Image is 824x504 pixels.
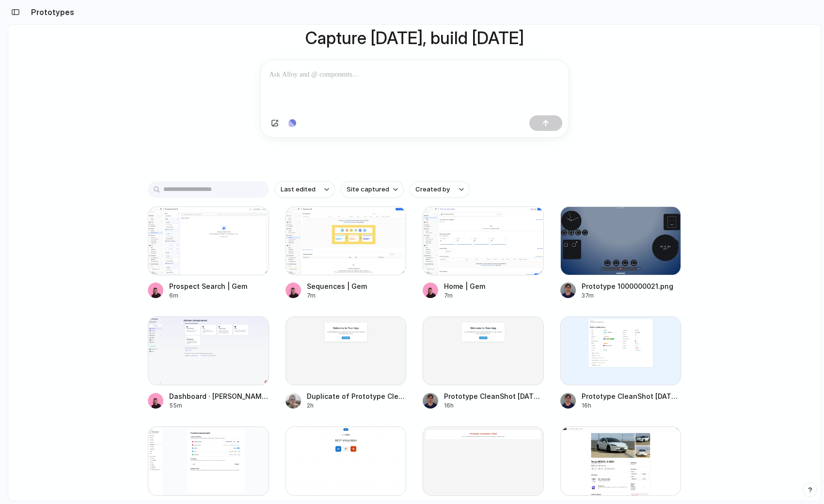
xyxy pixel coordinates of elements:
[347,185,389,194] span: Site captured
[307,391,407,401] div: Duplicate of Prototype CleanShot [DATE] 10.36.05@2x.png
[27,6,74,18] h2: Prototypes
[169,401,269,410] div: 55m
[560,316,681,410] a: Prototype CleanShot 2025-07-03 at 10.35.29@2x.pngPrototype CleanShot [DATE] 10.35.29@2x.png16h
[307,281,367,291] div: Sequences | Gem
[281,185,316,194] span: Last edited
[307,401,407,410] div: 2h
[415,185,450,194] span: Created by
[444,291,485,300] div: 7m
[582,391,681,401] div: Prototype CleanShot [DATE] 10.35.29@2x.png
[410,181,470,198] button: Created by
[582,281,673,291] div: Prototype 1000000021.png
[148,316,269,410] a: Dashboard · Simon's Org App | OneSignalDashboard · [PERSON_NAME] Org App | OneSignal55m
[148,206,269,300] a: Prospect Search | GemProspect Search | Gem6m
[169,281,247,291] div: Prospect Search | Gem
[582,401,681,410] div: 16h
[285,206,407,300] a: Sequences | GemSequences | Gem7m
[444,281,485,291] div: Home | Gem
[444,391,544,401] div: Prototype CleanShot [DATE] 10.36.05@2x.png
[423,316,544,410] a: Prototype CleanShot 2025-07-03 at 10.36.05@2x.pngPrototype CleanShot [DATE] 10.36.05@2x.png16h
[423,206,544,300] a: Home | GemHome | Gem7m
[582,291,673,300] div: 37m
[169,391,269,401] div: Dashboard · [PERSON_NAME] Org App | OneSignal
[275,181,335,198] button: Last edited
[305,25,524,51] h1: Capture [DATE], build [DATE]
[169,291,247,300] div: 6m
[341,181,404,198] button: Site captured
[307,291,367,300] div: 7m
[444,401,544,410] div: 16h
[285,316,407,410] a: Duplicate of Prototype CleanShot 2025-07-03 at 10.36.05@2x.pngDuplicate of Prototype CleanShot [D...
[560,206,681,300] a: Prototype 1000000021.pngPrototype 1000000021.png37m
